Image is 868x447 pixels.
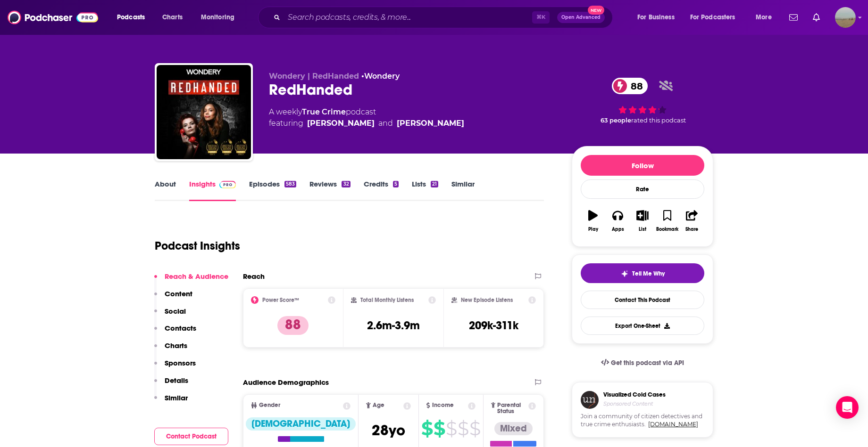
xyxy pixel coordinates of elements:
a: 88 [612,78,648,94]
a: Similar [451,179,475,201]
a: Contact This Podcast [581,291,704,309]
p: Reach & Audience [165,272,228,281]
span: Join a community of citizen detectives and true crime enthusiasts. [581,413,704,429]
span: For Podcasters [690,11,735,24]
p: Similar [165,393,188,402]
span: Get this podcast via API [611,359,684,367]
span: Charts [162,11,183,24]
div: A weekly podcast [269,106,464,129]
button: open menu [631,10,686,25]
p: Details [165,376,188,385]
p: Social [165,307,186,316]
span: New [588,6,605,15]
button: Reach & Audience [154,272,228,289]
div: Search podcasts, credits, & more... [267,7,622,28]
button: Show profile menu [835,7,856,28]
p: Sponsors [165,358,196,367]
button: Follow [581,155,704,176]
button: Share [680,204,704,238]
span: Income [432,402,454,408]
span: 63 people [601,117,631,124]
span: Logged in as shenderson [835,7,856,28]
span: Tell Me Why [632,270,665,277]
span: $ [446,421,457,436]
button: Open AdvancedNew [557,12,605,23]
div: 32 [342,181,350,187]
div: List [639,227,646,232]
button: open menu [684,10,749,25]
button: Details [154,376,188,393]
input: Search podcasts, credits, & more... [284,10,532,25]
div: Share [685,227,698,232]
button: Contact Podcast [154,428,228,445]
button: Sponsors [154,358,196,376]
span: Monitoring [201,11,234,24]
span: • [361,72,400,81]
span: Wondery | RedHanded [269,72,359,81]
p: Contacts [165,324,196,333]
a: Episodes583 [249,179,296,201]
div: 583 [284,181,296,187]
button: Social [154,307,186,324]
button: Charts [154,341,187,358]
a: Suruthi Bala [397,118,464,129]
h2: Audience Demographics [243,378,329,387]
span: featuring [269,118,464,129]
a: Get this podcast via API [593,351,692,374]
p: 88 [277,316,309,335]
img: User Profile [835,7,856,28]
h3: 2.6m-3.9m [367,318,420,333]
div: Mixed [494,422,533,435]
span: Podcasts [117,11,145,24]
span: 88 [621,78,648,94]
button: Contacts [154,324,196,341]
span: More [756,11,772,24]
img: Podchaser - Follow, Share and Rate Podcasts [8,8,98,26]
span: Gender [259,402,280,408]
img: tell me why sparkle [621,270,628,277]
a: InsightsPodchaser Pro [189,179,236,201]
div: 21 [431,181,438,187]
a: About [155,179,176,201]
button: Similar [154,393,188,411]
a: Reviews32 [309,179,350,201]
span: $ [434,421,445,436]
h2: Total Monthly Listens [360,297,414,303]
span: Open Advanced [561,15,601,20]
h1: Podcast Insights [155,239,240,253]
button: open menu [749,10,784,25]
a: Credits5 [364,179,399,201]
h2: New Episode Listens [461,297,513,303]
h3: Visualized Cold Cases [603,391,666,398]
span: and [378,118,393,129]
button: Bookmark [655,204,679,238]
p: Charts [165,341,187,350]
span: rated this podcast [631,117,686,124]
h2: Power Score™ [262,297,299,303]
a: Show notifications dropdown [809,9,824,25]
div: Play [588,227,598,232]
div: 5 [393,181,399,187]
img: RedHanded [157,65,251,159]
a: [DOMAIN_NAME] [648,421,698,428]
button: Apps [605,204,630,238]
h2: Reach [243,272,265,281]
div: Open Intercom Messenger [836,396,859,419]
a: Lists21 [412,179,438,201]
button: tell me why sparkleTell Me Why [581,263,704,283]
span: 28 yo [372,421,405,439]
button: Play [581,204,605,238]
img: Podchaser Pro [219,181,236,188]
button: List [630,204,655,238]
div: Rate [581,179,704,199]
div: Apps [612,227,624,232]
button: Export One-Sheet [581,317,704,335]
span: $ [469,421,480,436]
a: Show notifications dropdown [785,9,801,25]
span: For Business [637,11,675,24]
span: Parental Status [497,402,526,414]
a: True Crime [302,107,346,116]
button: open menu [110,10,157,25]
